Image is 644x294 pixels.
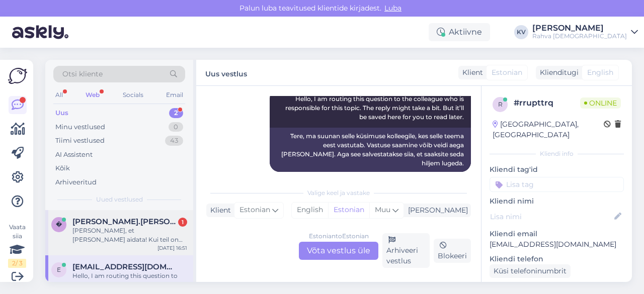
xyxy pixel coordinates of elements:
p: Kliendi nimi [490,196,624,207]
span: epood@rahvaraamat.ee [72,262,177,271]
input: Lisa nimi [490,211,612,222]
div: [PERSON_NAME] [532,24,627,32]
label: Uus vestlus [205,66,247,79]
div: English [292,203,328,218]
div: Vaata siia [8,223,26,268]
div: 1 [178,218,187,227]
div: All [53,88,65,102]
div: Valige keel ja vastake [206,188,471,198]
div: KV [514,25,528,39]
div: Arhiveeri vestlus [382,233,430,268]
div: 43 [165,136,183,146]
div: [PERSON_NAME], et [PERSON_NAME] aidata! Kui teil on veel küsimusi, andke julgelt teada. [72,226,187,244]
img: Askly Logo [8,68,27,84]
span: r [498,101,503,108]
div: [PERSON_NAME] [404,205,468,216]
div: 0 [169,122,183,132]
p: Kliendi tag'id [490,164,624,175]
div: Klient [206,205,231,216]
span: Hello, I am routing this question to the colleague who is responsible for this topic. The reply m... [285,95,465,121]
p: Kliendi telefon [490,254,624,264]
span: Otsi kliente [62,69,103,79]
span: Muu [375,205,390,214]
input: Lisa tag [490,177,624,192]
div: Klienditugi [536,67,579,78]
div: Hello, I am routing this question to the colleague who is responsible for this topic. The reply m... [72,271,187,289]
div: Tiimi vestlused [55,136,105,146]
div: Uus [55,108,68,118]
div: Estonian to Estonian [309,232,369,241]
div: # rrupttrq [514,97,580,109]
div: Blokeeri [434,239,471,263]
a: [PERSON_NAME]Rahva [DEMOGRAPHIC_DATA] [532,24,638,40]
div: Minu vestlused [55,122,105,132]
p: [EMAIL_ADDRESS][DOMAIN_NAME] [490,239,624,250]
div: Email [164,88,185,102]
span: English [587,67,613,78]
div: Võta vestlus üle [299,242,378,260]
div: Tere, ma suunan selle küsimuse kolleegile, kes selle teema eest vastutab. Vastuse saamine võib ve... [270,128,471,172]
div: Web [84,88,102,102]
div: Kliendi info [490,149,624,158]
div: Küsi telefoninumbrit [490,264,571,278]
div: Rahva [DEMOGRAPHIC_DATA] [532,32,627,40]
div: Klient [458,67,483,78]
div: Arhiveeritud [55,177,97,187]
span: Estonian [492,67,522,78]
span: e [57,266,61,273]
div: 2 / 3 [8,259,26,268]
div: Aktiivne [429,23,490,41]
div: [DATE] 16:51 [157,244,187,252]
span: Online [580,97,621,109]
span: 𝓷𝓸𝓻𝓪.𝓽𝓪𝓶𝓶@gag.ee [72,217,177,226]
div: [GEOGRAPHIC_DATA], [GEOGRAPHIC_DATA] [493,119,604,140]
div: 2 [169,108,183,118]
div: Estonian [328,203,369,218]
div: Socials [121,88,145,102]
span: 16:25 [430,172,468,180]
span: Uued vestlused [96,195,143,204]
div: AI Assistent [55,150,93,160]
p: Kliendi email [490,229,624,239]
span: � [56,221,62,228]
span: Luba [381,4,405,13]
div: Kõik [55,163,70,173]
span: Estonian [239,205,270,216]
